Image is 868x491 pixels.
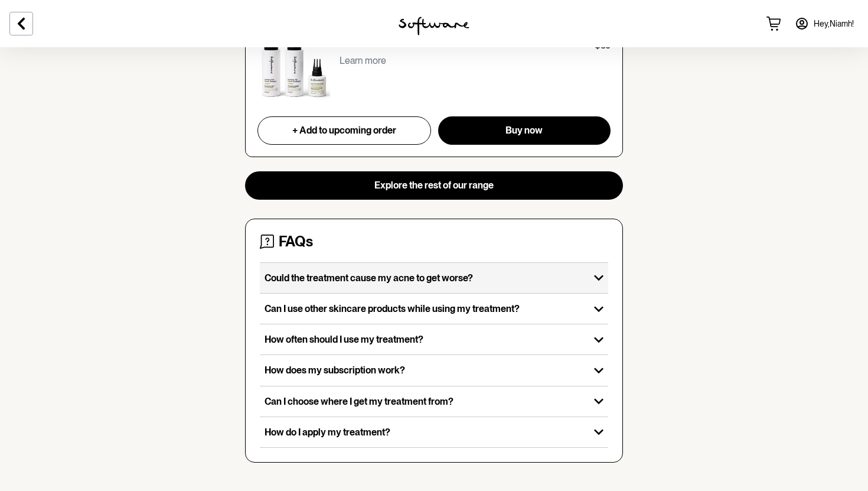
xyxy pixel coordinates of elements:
[292,125,396,136] span: + Add to upcoming order
[245,171,623,200] button: Explore the rest of our range
[505,125,543,136] span: Buy now
[788,9,861,38] a: Hey,Niamh!
[260,355,608,385] button: How does my subscription work?
[399,17,469,35] img: software logo
[260,417,608,447] button: How do I apply my treatment?
[260,263,608,293] button: Could the treatment cause my acne to get worse?
[265,427,585,438] p: How do I apply my treatment?
[265,272,585,284] p: Could the treatment cause my acne to get worse?
[260,324,608,355] button: How often should I use my treatment?
[257,116,431,145] button: + Add to upcoming order
[265,396,585,407] p: Can I choose where I get my treatment from?
[814,19,854,29] span: Hey, Niamh !
[279,233,313,251] h4: FAQs
[340,53,386,69] button: Learn more
[260,294,608,324] button: Can I use other skincare products while using my treatment?
[260,386,608,417] button: Can I choose where I get my treatment from?
[340,55,386,66] p: Learn more
[438,116,611,145] button: Buy now
[265,365,585,376] p: How does my subscription work?
[265,334,585,345] p: How often should I use my treatment?
[257,36,330,102] img: The Essential Hair Growth Routine product
[374,180,494,191] span: Explore the rest of our range
[265,303,585,314] p: Can I use other skincare products while using my treatment?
